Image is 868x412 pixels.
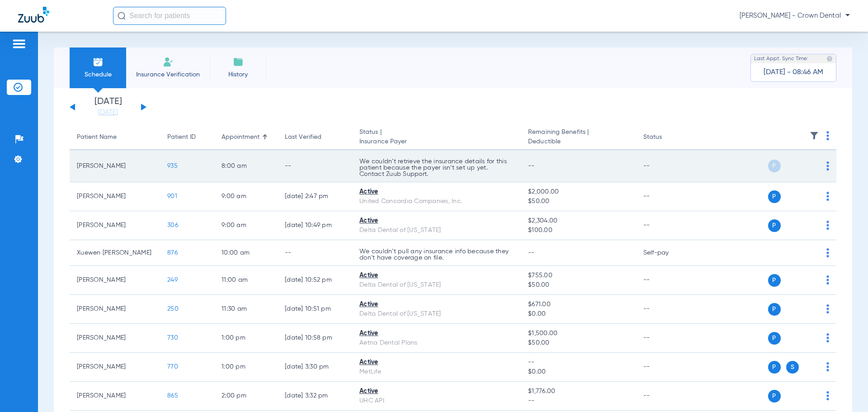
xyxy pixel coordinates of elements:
[359,158,514,177] p: We couldn’t retrieve the insurance details for this patient because the payer isn’t set up yet. C...
[167,133,196,142] div: Patient ID
[528,137,628,147] span: Deductible
[285,133,345,142] div: Last Verified
[113,7,226,25] input: Search for patients
[768,303,781,316] span: P
[768,390,781,403] span: P
[167,163,178,169] span: 935
[278,295,352,324] td: [DATE] 10:51 PM
[528,163,535,169] span: --
[826,221,829,230] img: group-dot-blue.svg
[768,332,781,345] span: P
[764,68,823,77] span: [DATE] - 08:46 AM
[70,240,160,266] td: Xuewen [PERSON_NAME]
[359,300,514,309] div: Active
[77,133,117,142] div: Patient Name
[70,382,160,411] td: [PERSON_NAME]
[214,266,278,295] td: 11:00 AM
[359,271,514,280] div: Active
[167,277,178,283] span: 249
[528,358,628,367] span: --
[77,133,153,142] div: Patient Name
[359,309,514,319] div: Delta Dental of [US_STATE]
[636,382,697,411] td: --
[214,182,278,211] td: 9:00 AM
[826,362,829,371] img: group-dot-blue.svg
[70,266,160,295] td: [PERSON_NAME]
[359,187,514,197] div: Active
[285,133,321,142] div: Last Verified
[352,125,521,150] th: Status |
[636,182,697,211] td: --
[636,125,697,150] th: Status
[12,38,26,49] img: hamburger-icon
[233,57,244,67] img: History
[528,338,628,348] span: $50.00
[768,219,781,232] span: P
[359,396,514,406] div: UHC API
[359,280,514,290] div: Delta Dental of [US_STATE]
[76,70,119,79] span: Schedule
[167,364,178,370] span: 770
[214,382,278,411] td: 2:00 PM
[18,7,49,23] img: Zuub Logo
[786,361,799,374] span: S
[636,266,697,295] td: --
[359,329,514,338] div: Active
[823,369,868,412] iframe: Chat Widget
[359,137,514,147] span: Insurance Payer
[93,57,104,67] img: Schedule
[528,300,628,309] span: $671.00
[528,271,628,280] span: $755.00
[359,367,514,377] div: MetLife
[528,250,535,256] span: --
[278,240,352,266] td: --
[528,387,628,396] span: $1,776.00
[768,361,781,374] span: P
[810,131,819,140] img: filter.svg
[528,197,628,206] span: $50.00
[359,216,514,226] div: Active
[70,295,160,324] td: [PERSON_NAME]
[826,333,829,342] img: group-dot-blue.svg
[217,70,259,79] span: History
[278,182,352,211] td: [DATE] 2:47 PM
[826,275,829,284] img: group-dot-blue.svg
[70,182,160,211] td: [PERSON_NAME]
[81,108,135,117] a: [DATE]
[826,56,833,62] img: last sync help info
[167,193,177,199] span: 901
[528,226,628,235] span: $100.00
[768,190,781,203] span: P
[214,240,278,266] td: 10:00 AM
[359,338,514,348] div: Aetna Dental Plans
[81,97,135,117] li: [DATE]
[70,353,160,382] td: [PERSON_NAME]
[521,125,636,150] th: Remaining Benefits |
[278,353,352,382] td: [DATE] 3:30 PM
[768,160,781,172] span: P
[359,358,514,367] div: Active
[636,353,697,382] td: --
[167,133,207,142] div: Patient ID
[636,211,697,240] td: --
[167,335,178,341] span: 730
[528,309,628,319] span: $0.00
[222,133,259,142] div: Appointment
[359,226,514,235] div: Delta Dental of [US_STATE]
[222,133,270,142] div: Appointment
[826,304,829,313] img: group-dot-blue.svg
[214,353,278,382] td: 1:00 PM
[826,192,829,201] img: group-dot-blue.svg
[359,248,514,261] p: We couldn’t pull any insurance info because they don’t have coverage on file.
[636,240,697,266] td: Self-pay
[359,387,514,396] div: Active
[163,57,174,67] img: Manual Insurance Verification
[70,150,160,182] td: [PERSON_NAME]
[278,211,352,240] td: [DATE] 10:49 PM
[754,54,808,63] span: Last Appt. Sync Time:
[214,211,278,240] td: 9:00 AM
[528,187,628,197] span: $2,000.00
[528,396,628,406] span: --
[214,324,278,353] td: 1:00 PM
[214,295,278,324] td: 11:30 AM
